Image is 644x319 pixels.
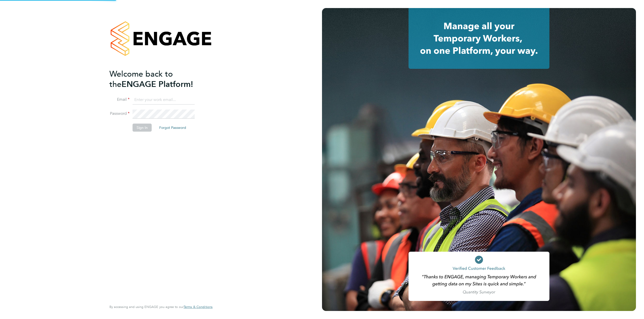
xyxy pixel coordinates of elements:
span: Welcome back to the [109,69,173,89]
label: Email [109,97,130,102]
a: Terms & Conditions [184,305,213,309]
button: Forgot Password [155,124,190,132]
button: Sign In [133,124,152,132]
input: Enter your work email... [133,95,195,104]
h2: ENGAGE Platform! [109,69,208,89]
label: Password [109,111,130,116]
span: By accessing and using ENGAGE you agree to our [109,305,213,309]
